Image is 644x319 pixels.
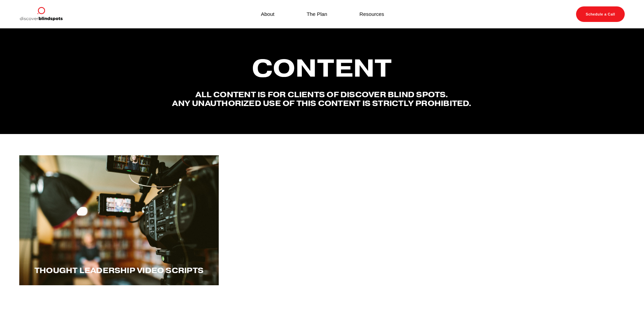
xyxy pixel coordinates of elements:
a: About [261,9,275,19]
span: Voice Overs [496,266,554,275]
a: The Plan [307,9,327,19]
a: Schedule a Call [576,6,625,22]
span: One word blogs [281,266,362,275]
span: Thought LEadership Video Scripts [34,266,204,275]
a: Resources [359,9,384,19]
img: Discover Blind Spots [19,6,63,22]
h4: All content is for Clients of Discover Blind spots. Any unauthorized use of this content is stric... [172,90,473,108]
h2: Content [172,55,473,81]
